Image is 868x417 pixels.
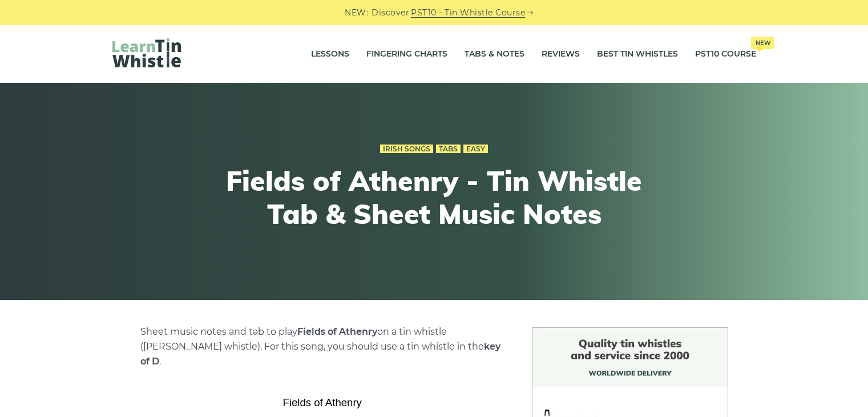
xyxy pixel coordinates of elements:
p: Sheet music notes and tab to play on a tin whistle ([PERSON_NAME] whistle). For this song, you sh... [140,324,504,369]
a: Easy [463,145,488,154]
a: Reviews [542,40,580,69]
a: Best Tin Whistles [597,40,678,69]
a: Irish Songs [380,145,433,154]
img: LearnTinWhistle.com [112,38,181,67]
h1: Fields of Athenry - Tin Whistle Tab & Sheet Music Notes [224,165,644,230]
a: Lessons [311,40,349,69]
strong: key of D [140,341,500,367]
a: Tabs & Notes [465,40,524,69]
span: New [751,37,774,49]
a: Fingering Charts [366,40,447,69]
strong: Fields of Athenry [297,326,377,337]
a: PST10 CourseNew [695,40,756,69]
a: Tabs [436,145,461,154]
